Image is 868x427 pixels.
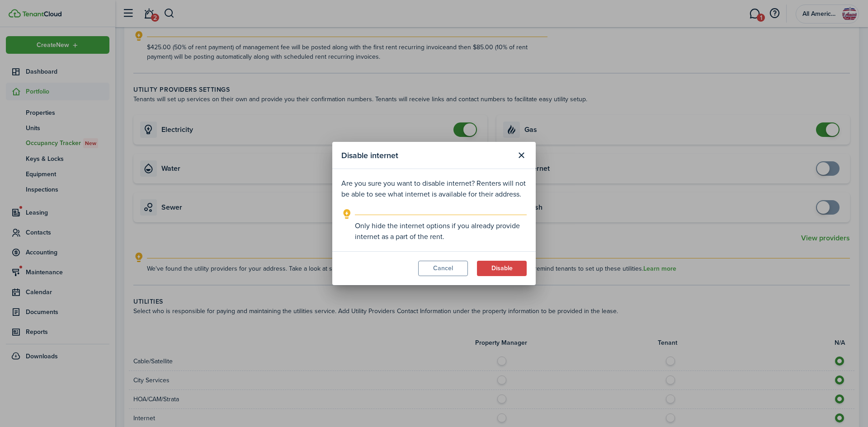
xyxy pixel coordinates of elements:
i: outline [341,209,353,220]
button: Cancel [418,261,468,276]
button: Disable [477,261,527,276]
modal-title: Disable internet [341,146,511,164]
button: Close modal [514,148,529,163]
p: Are you sure you want to disable internet? Renters will not be able to see what internet is avail... [341,178,527,200]
explanation-description: Only hide the internet options if you already provide internet as a part of the rent. [355,221,527,242]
